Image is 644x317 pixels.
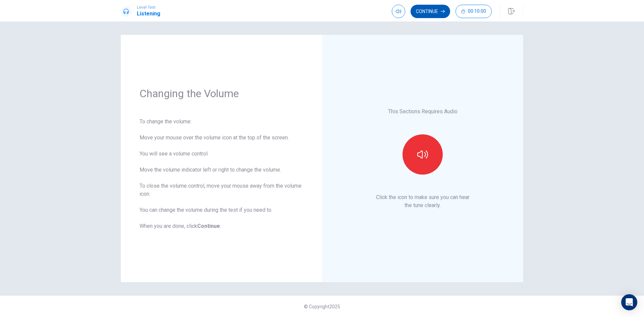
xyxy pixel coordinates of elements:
[621,294,637,310] div: Open Intercom Messenger
[137,10,160,18] h1: Listening
[468,9,486,14] span: 00:10:00
[304,304,340,309] span: © Copyright 2025
[376,193,470,209] p: Click the icon to make sure you can hear the tune clearly.
[411,5,450,18] button: Continue
[197,223,220,229] b: Continue
[140,87,303,100] h1: Changing the Volume
[455,5,492,18] button: 00:10:00
[140,118,303,230] div: To change the volume: Move your mouse over the volume icon at the top of the screen. You will see...
[137,5,160,10] span: Level Test
[388,108,458,116] p: This Sections Requires Audio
